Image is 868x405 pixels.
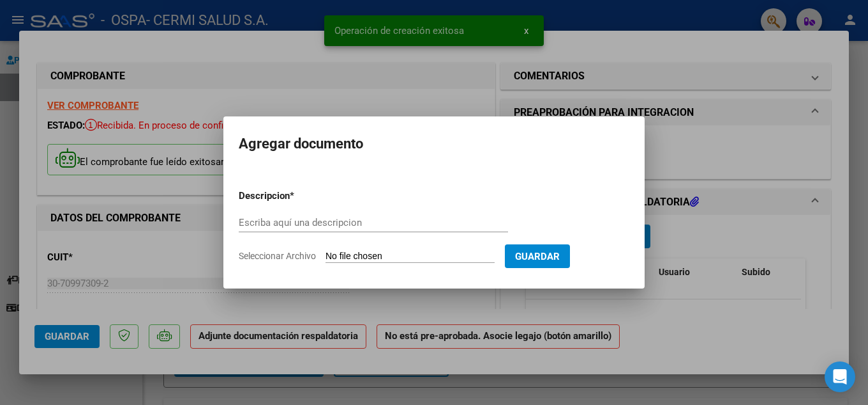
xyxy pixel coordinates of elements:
[239,132,629,156] h2: Agregar documento
[239,251,316,261] span: Seleccionar Archivo
[239,189,356,203] p: Descripcion
[505,244,570,268] button: Guardar
[515,251,560,262] span: Guardar
[825,361,855,392] div: Open Intercom Messenger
